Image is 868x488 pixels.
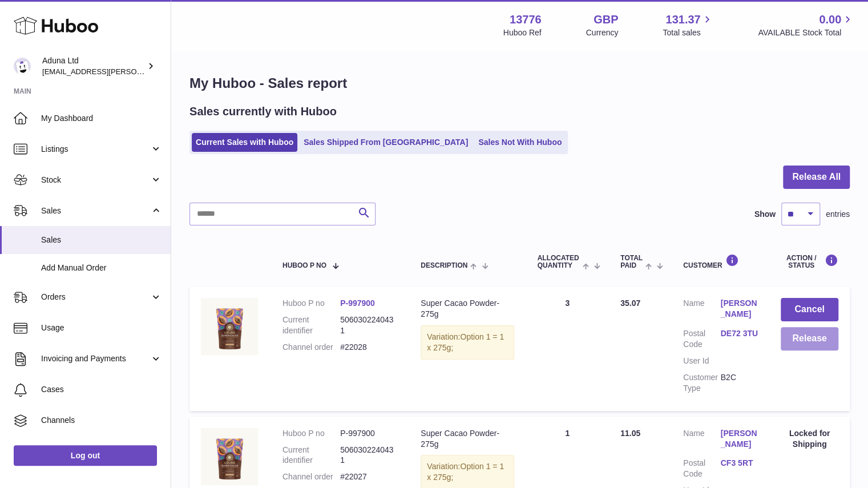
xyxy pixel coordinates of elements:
[42,55,145,77] div: Aduna Ltd
[620,429,640,438] span: 11.05
[42,67,290,76] span: [EMAIL_ADDRESS][PERSON_NAME][PERSON_NAME][DOMAIN_NAME]
[41,292,150,303] span: Orders
[758,12,854,38] a: 0.00 AVAILABLE Stock Total
[720,298,757,320] a: [PERSON_NAME]
[526,287,609,410] td: 3
[663,12,713,38] a: 131.37 Total sales
[14,445,157,466] a: Log out
[620,299,640,308] span: 35.07
[41,113,162,124] span: My Dashboard
[537,255,579,269] span: ALLOCATED Quantity
[620,255,643,269] span: Total paid
[340,471,398,482] dd: #22027
[340,445,398,466] dd: 5060302240431
[683,458,720,479] dt: Postal Code
[41,353,150,364] span: Invoicing and Payments
[340,314,398,336] dd: 5060302240431
[781,254,838,269] div: Action / Status
[720,372,757,394] dd: B2C
[300,133,472,152] a: Sales Shipped From [GEOGRAPHIC_DATA]
[421,262,467,269] span: Description
[282,298,340,309] dt: Huboo P no
[41,415,162,426] span: Channels
[282,428,340,439] dt: Huboo P no
[683,356,720,366] dt: User Id
[503,27,542,38] div: Huboo Ref
[41,205,150,216] span: Sales
[781,428,838,450] div: Locked for Shipping
[665,12,700,27] span: 131.37
[594,12,618,27] strong: GBP
[41,175,150,185] span: Stock
[683,372,720,394] dt: Customer Type
[781,298,838,321] button: Cancel
[683,254,758,269] div: Customer
[720,458,757,469] a: CF3 5RT
[340,428,398,439] dd: P-997900
[819,12,841,27] span: 0.00
[282,471,340,482] dt: Channel order
[510,12,542,27] strong: 13776
[783,166,850,189] button: Release All
[340,299,375,308] a: P-997900
[826,209,850,220] span: entries
[758,27,854,38] span: AVAILABLE Stock Total
[282,314,340,336] dt: Current identifier
[189,74,850,92] h1: My Huboo - Sales report
[474,133,566,152] a: Sales Not With Huboo
[720,328,757,339] a: DE72 3TU
[720,428,757,450] a: [PERSON_NAME]
[41,235,162,245] span: Sales
[421,428,514,450] div: Super Cacao Powder- 275g
[189,104,337,119] h2: Sales currently with Huboo
[41,144,150,155] span: Listings
[201,428,258,485] img: SUPER-CACAO-POWDER-POUCH-FOP-CHALK.jpg
[683,428,720,453] dt: Name
[282,342,340,353] dt: Channel order
[421,325,514,360] div: Variation:
[192,133,297,152] a: Current Sales with Huboo
[340,342,398,353] dd: #22028
[683,298,720,322] dt: Name
[41,263,162,273] span: Add Manual Order
[14,58,31,75] img: deborahe.kamara@aduna.com
[41,322,162,333] span: Usage
[427,332,504,352] span: Option 1 = 1 x 275g;
[201,298,258,355] img: SUPER-CACAO-POWDER-POUCH-FOP-CHALK.jpg
[282,445,340,466] dt: Current identifier
[586,27,619,38] div: Currency
[421,298,514,320] div: Super Cacao Powder- 275g
[41,384,162,395] span: Cases
[282,262,326,269] span: Huboo P no
[427,462,504,482] span: Option 1 = 1 x 275g;
[781,327,838,350] button: Release
[683,328,720,350] dt: Postal Code
[754,209,776,220] label: Show
[663,27,713,38] span: Total sales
